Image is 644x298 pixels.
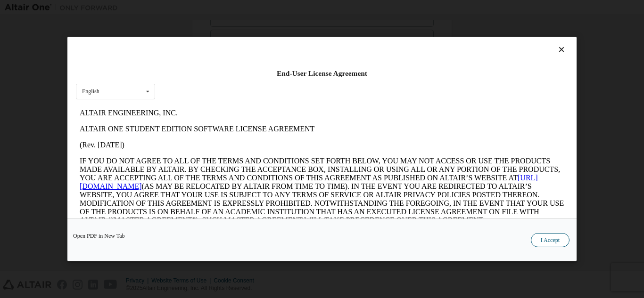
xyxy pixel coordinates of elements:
p: ALTAIR ENGINEERING, INC. [4,4,488,12]
a: [URL][DOMAIN_NAME] [4,69,462,85]
p: IF YOU DO NOT AGREE TO ALL OF THE TERMS AND CONDITIONS SET FORTH BELOW, YOU MAY NOT ACCESS OR USE... [4,52,488,120]
div: End-User License Agreement [76,69,568,78]
p: (Rev. [DATE]) [4,36,488,44]
p: This Altair One Student Edition Software License Agreement (“Agreement”) is between Altair Engine... [4,127,488,161]
p: ALTAIR ONE STUDENT EDITION SOFTWARE LICENSE AGREEMENT [4,20,488,28]
button: I Accept [531,233,570,247]
div: English [82,89,99,94]
a: Open PDF in New Tab [73,233,125,239]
